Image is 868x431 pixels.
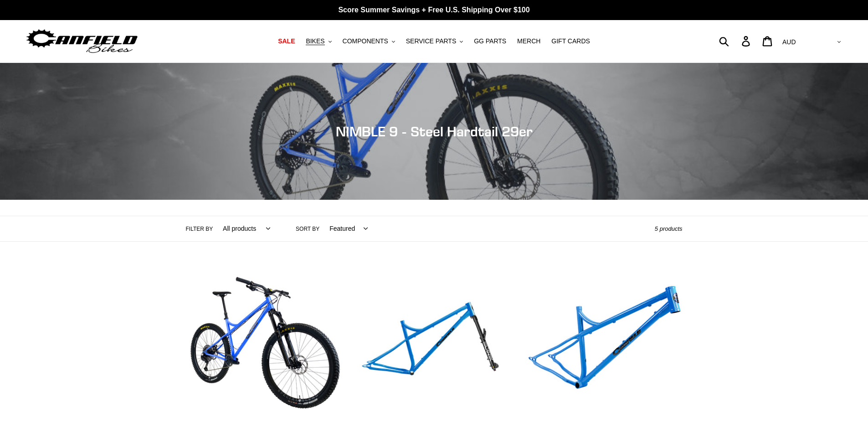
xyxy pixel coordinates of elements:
[306,37,324,45] span: BIKES
[469,35,511,47] a: GG PARTS
[296,225,319,233] label: Sort by
[273,35,299,47] a: SALE
[25,27,139,56] img: Canfield Bikes
[547,35,595,47] a: GIFT CARDS
[301,35,336,47] button: BIKES
[655,225,683,232] span: 5 products
[336,123,533,140] span: NIMBLE 9 - Steel Hardtail 29er
[401,35,467,47] button: SERVICE PARTS
[278,37,295,45] span: SALE
[338,35,400,47] button: COMPONENTS
[474,37,506,45] span: GG PARTS
[406,37,456,45] span: SERVICE PARTS
[551,37,590,45] span: GIFT CARDS
[513,35,545,47] a: MERCH
[186,225,213,233] label: Filter by
[517,37,540,45] span: MERCH
[724,31,747,51] input: Search
[343,37,388,45] span: COMPONENTS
